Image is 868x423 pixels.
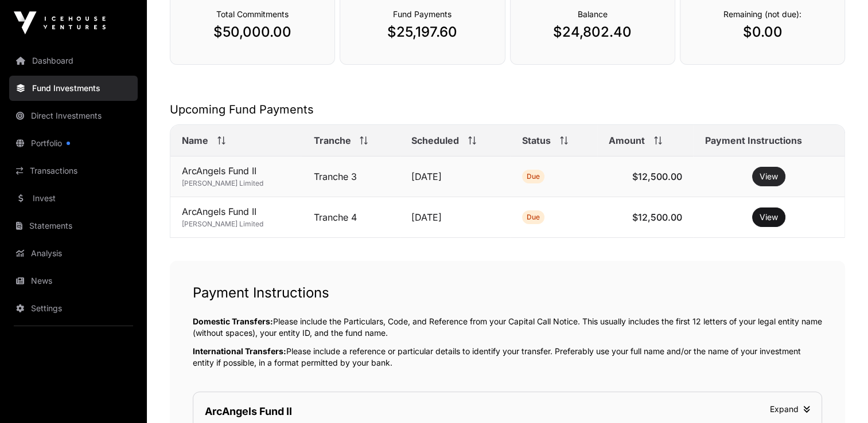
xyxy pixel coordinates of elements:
span: Amount [609,134,645,147]
span: Status [522,134,551,147]
td: [DATE] [400,197,511,238]
a: Fund Investments [9,76,138,101]
td: ArcAngels Fund II [170,156,302,197]
a: News [9,268,138,293]
h1: Payment Instructions [193,284,822,302]
span: Payment Instructions [704,134,801,147]
span: Due [527,172,540,181]
button: View [752,167,785,186]
span: Domestic Transfers: [193,316,273,326]
a: Analysis [9,241,138,266]
td: [DATE] [400,156,511,197]
span: Expand [770,404,810,414]
p: Please include a reference or particular details to identify your transfer. Preferably use your f... [193,346,822,369]
td: Tranche 3 [302,156,399,197]
p: $50,000.00 [193,23,312,41]
a: Settings [9,296,138,321]
div: ArcAngels Fund II [205,404,292,420]
span: Total Commitments [216,9,289,19]
a: Transactions [9,158,138,183]
span: $12,500.00 [632,211,682,223]
span: Remaining (not due): [723,9,801,19]
a: Direct Investments [9,103,138,128]
a: Portfolio [9,131,138,156]
span: International Transfers: [193,346,286,356]
span: Fund Payments [393,9,451,19]
span: Tranche [313,134,351,147]
span: Due [527,213,540,222]
td: ArcAngels Fund II [170,197,302,238]
iframe: Chat Widget [811,368,868,423]
button: View [752,207,785,227]
a: Dashboard [9,48,138,73]
span: Scheduled [411,134,459,147]
p: $25,197.60 [363,23,481,41]
h2: Upcoming Fund Payments [170,101,845,117]
span: $12,500.00 [632,171,682,182]
p: $0.00 [703,23,822,41]
img: Icehouse Ventures Logo [14,11,106,34]
span: [PERSON_NAME] Limited [182,179,263,187]
p: Please include the Particulars, Code, and Reference from your Capital Call Notice. This usually i... [193,316,822,339]
a: Statements [9,213,138,238]
a: Invest [9,186,138,211]
p: $24,802.40 [534,23,652,41]
span: Balance [578,9,608,19]
span: [PERSON_NAME] Limited [182,220,263,228]
td: Tranche 4 [302,197,399,238]
span: Name [182,134,208,147]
